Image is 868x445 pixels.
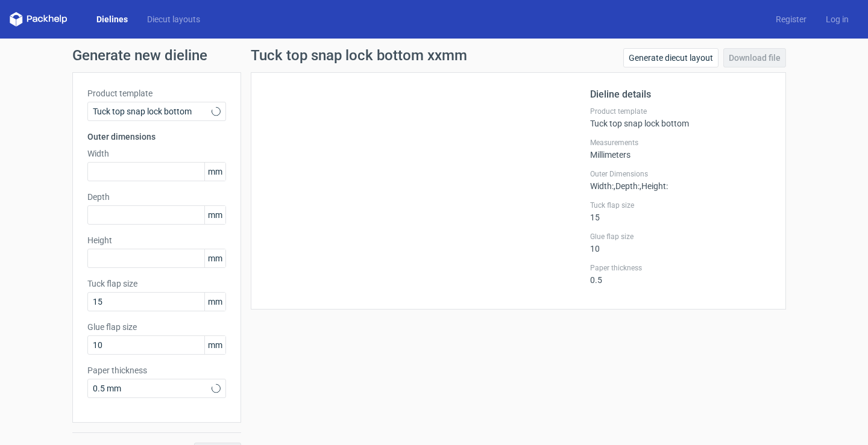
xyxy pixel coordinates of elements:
[590,181,614,191] span: Width :
[590,232,771,254] div: 10
[87,191,226,203] label: Depth
[251,48,467,63] h1: Tuck top snap lock bottom xxmm
[590,107,771,128] div: Tuck top snap lock bottom
[623,48,719,67] a: Generate diecut layout
[87,131,226,143] h3: Outer dimensions
[87,321,226,333] label: Glue flap size
[204,206,225,224] span: mm
[204,163,225,181] span: mm
[87,13,137,25] a: Dielines
[590,232,771,241] label: Glue flap size
[590,263,771,285] div: 0.5
[590,107,771,116] label: Product template
[590,138,771,148] label: Measurements
[93,382,212,394] span: 0.5 mm
[137,13,210,25] a: Diecut layouts
[766,13,816,25] a: Register
[590,201,771,222] div: 15
[590,87,771,102] h2: Dieline details
[204,249,225,267] span: mm
[590,201,771,210] label: Tuck flap size
[590,263,771,273] label: Paper thickness
[640,181,668,191] span: , Height :
[87,148,226,160] label: Width
[204,336,225,354] span: mm
[87,278,226,290] label: Tuck flap size
[87,87,226,99] label: Product template
[614,181,640,191] span: , Depth :
[93,105,212,117] span: Tuck top snap lock bottom
[590,169,771,179] label: Outer Dimensions
[816,13,858,25] a: Log in
[590,138,771,160] div: Millimeters
[87,364,226,376] label: Paper thickness
[72,48,796,63] h1: Generate new dieline
[204,293,225,311] span: mm
[87,234,226,246] label: Height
